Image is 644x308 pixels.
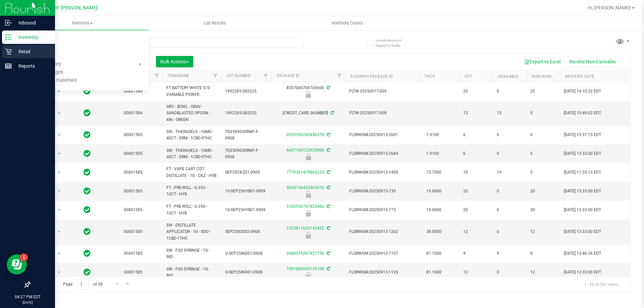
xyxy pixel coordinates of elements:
[530,169,556,176] span: 0
[84,149,91,158] span: In Sync
[112,279,122,288] a: Go to the next page
[463,188,489,194] span: 20
[5,48,12,55] inline-svg: Retail
[124,170,143,175] a: 00001585
[270,85,346,98] div: 8557006706743600
[124,111,143,115] a: 00001584
[530,250,556,257] span: 0
[84,227,91,236] span: In Sync
[286,204,324,209] a: 5102556797422466
[520,56,565,67] button: Export to Excel
[124,229,143,234] a: 00001585
[168,73,189,78] a: Item Name
[166,147,217,160] span: SW - THERAGELS - 10MG - 40CT - DRM - 1CBD-9THC
[349,250,415,257] span: FLSRWGM-20250913-1107
[30,38,304,48] input: Search Package ID, Item Name, SKU, Lot or Part Number...
[349,88,415,95] span: FLTW-20250917-009
[463,88,489,95] span: 20
[423,205,445,215] span: 19.6000
[326,204,330,209] span: Sync from Compliance System
[463,250,489,257] span: 9
[84,205,91,214] span: In Sync
[195,20,235,26] span: Lab Results
[424,74,435,79] a: THC%
[12,62,52,70] p: Reports
[123,279,133,288] a: Go to the last page
[16,20,149,26] span: Inventory
[530,207,556,213] span: 20
[12,33,52,41] p: Inventory
[226,73,251,78] a: Lot Number
[326,266,330,271] span: Sync from Compliance System
[5,19,12,26] inline-svg: Inbound
[166,129,217,141] span: SW - THERAGELS - 10MG - 40CT - DRM - 1CBD-9THC
[225,269,267,275] span: O-SEP25IND01-0908
[124,251,143,256] a: 00001585
[3,300,52,305] p: [DATE]
[463,269,489,275] span: 12
[281,16,414,30] a: Inventory Counts
[376,38,409,48] span: Include items not tagged for facility
[326,226,330,231] span: Sync from Compliance System
[564,88,601,95] span: [DATE] 14:10:32 EDT
[463,132,489,138] span: 6
[270,91,346,98] div: Newly Received
[326,132,330,137] span: Sync from Compliance System
[349,207,415,213] span: FLSRWGM-20250915-773
[463,169,489,176] span: 10
[423,149,442,159] span: 1.9100
[55,109,63,118] span: select
[166,247,217,260] span: SW - FSO SYRINGE - 1G - IND
[326,170,330,175] span: Sync from Compliance System
[166,266,217,279] span: SW - FSO SYRINGE - 1G - IND
[326,85,330,90] span: Sync from Compliance System
[55,149,63,159] span: select
[588,5,631,10] span: Hi, [PERSON_NAME]!
[84,108,91,118] span: In Sync
[564,229,601,235] span: [DATE] 13:33:00 EDT
[225,110,267,116] span: 1992265-082025
[423,186,445,196] span: 19.6000
[498,74,518,79] a: Available
[349,188,415,194] span: FLSRWGM-20250915-739
[286,185,324,190] a: 5024136433363076
[7,254,27,274] iframe: Resource center
[286,266,324,271] a: 1901683045135104
[20,253,28,261] iframe: Resource center unread badge
[55,227,63,237] span: select
[225,188,267,194] span: 10-SEP25HYB01-0909
[84,168,91,177] span: In Sync
[326,185,330,190] span: Sync from Compliance System
[532,74,561,79] a: Non-Available
[166,222,217,242] span: SW - DISTILLATE APPLICATOR - 1G - SOO - 1CBD-1THC
[530,132,556,138] span: 0
[463,150,489,157] span: 6
[77,279,89,290] input: 1
[463,207,489,213] span: 20
[225,229,267,235] span: SEP25SOO02-0908
[497,188,522,194] span: 0
[225,147,267,160] span: TG250903DRM1-F-0908
[349,169,415,176] span: FLSRWGM-20250915-1450
[463,229,489,235] span: 12
[124,270,143,274] a: 00001585
[270,153,346,160] div: Newly Received
[564,188,601,194] span: [DATE] 13:33:00 EDT
[286,226,324,231] a: 1533817624743422
[57,279,108,290] span: Page of 28
[55,87,63,96] span: select
[3,294,52,300] p: 04:27 PM EDT
[497,250,522,257] span: 9
[84,86,91,96] span: In Sync
[565,74,594,79] a: Modified Date
[564,207,601,213] span: [DATE] 13:33:00 EDT
[530,110,556,116] span: 0
[84,267,91,277] span: In Sync
[55,268,63,277] span: select
[84,186,91,196] span: In Sync
[166,85,217,98] span: FT BATTERY WHITE 510 VARIABLE POWER
[530,229,556,235] span: 12
[5,63,12,69] inline-svg: Reports
[330,111,334,115] span: Sync from Compliance System
[270,110,346,116] div: [CREDIT_CARD_NUMBER]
